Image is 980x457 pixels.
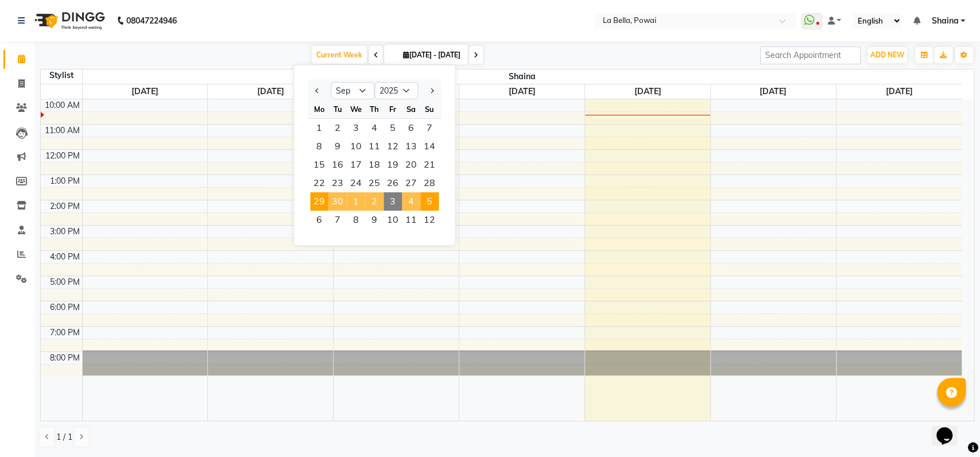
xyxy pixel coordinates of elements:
[402,119,420,137] div: Saturday, September 6, 2025
[402,156,420,174] span: 20
[347,192,365,211] span: 1
[310,100,328,118] div: Mo
[384,100,402,118] div: Fr
[420,192,439,211] span: 5
[420,174,439,192] div: Sunday, September 28, 2025
[420,156,439,174] div: Sunday, September 21, 2025
[328,192,347,211] span: 30
[48,352,82,364] div: 8:00 PM
[347,174,365,192] span: 24
[365,211,384,229] div: Thursday, October 9, 2025
[384,211,402,229] span: 10
[347,211,365,229] div: Wednesday, October 8, 2025
[310,211,328,229] div: Monday, October 6, 2025
[129,84,161,99] a: September 29, 2025
[347,137,365,156] span: 10
[365,192,384,211] div: Thursday, October 2, 2025
[310,192,328,211] span: 29
[310,211,328,229] span: 6
[365,156,384,174] div: Thursday, September 18, 2025
[48,226,82,238] div: 3:00 PM
[328,174,347,192] span: 23
[48,276,82,288] div: 5:00 PM
[384,137,402,156] span: 12
[365,192,384,211] span: 2
[420,137,439,156] span: 14
[402,211,420,229] span: 11
[347,119,365,137] span: 3
[365,174,384,192] span: 25
[331,82,374,99] select: Select month
[384,192,402,211] div: Friday, October 3, 2025
[43,150,82,162] div: 12:00 PM
[365,137,384,156] div: Thursday, September 11, 2025
[83,69,962,84] span: Shaina
[365,119,384,137] span: 4
[402,100,420,118] div: Sa
[867,47,907,63] button: ADD NEW
[310,119,328,137] span: 1
[384,137,402,156] div: Friday, September 12, 2025
[328,174,347,192] div: Tuesday, September 23, 2025
[328,119,347,137] span: 2
[310,174,328,192] span: 22
[402,211,420,229] div: Saturday, October 11, 2025
[420,211,439,229] div: Sunday, October 12, 2025
[365,156,384,174] span: 18
[347,211,365,229] span: 8
[328,156,347,174] span: 16
[347,100,365,118] div: We
[384,119,402,137] div: Friday, September 5, 2025
[931,15,958,27] span: Shaina
[42,125,82,137] div: 11:00 AM
[427,82,436,100] button: Next month
[365,174,384,192] div: Thursday, September 25, 2025
[48,327,82,339] div: 7:00 PM
[365,137,384,156] span: 11
[328,119,347,137] div: Tuesday, September 2, 2025
[48,251,82,263] div: 4:00 PM
[402,137,420,156] span: 13
[365,119,384,137] div: Thursday, September 4, 2025
[310,119,328,137] div: Monday, September 1, 2025
[384,174,402,192] span: 26
[48,175,82,187] div: 1:00 PM
[328,137,347,156] div: Tuesday, September 9, 2025
[420,156,439,174] span: 21
[41,69,82,82] div: Stylist
[420,192,439,211] div: Sunday, October 5, 2025
[42,99,82,111] div: 10:00 AM
[402,192,420,211] div: Saturday, October 4, 2025
[506,84,537,99] a: October 2, 2025
[328,100,347,118] div: Tu
[402,137,420,156] div: Saturday, September 13, 2025
[365,211,384,229] span: 9
[347,137,365,156] div: Wednesday, September 10, 2025
[126,5,177,37] b: 08047224946
[932,411,969,446] iframe: chat widget
[347,119,365,137] div: Wednesday, September 3, 2025
[384,211,402,229] div: Friday, October 10, 2025
[48,200,82,212] div: 2:00 PM
[310,192,328,211] div: Monday, September 29, 2025
[760,47,861,64] input: Search Appointment
[312,82,322,100] button: Previous month
[56,431,72,443] span: 1 / 1
[310,137,328,156] div: Monday, September 8, 2025
[632,84,663,99] a: October 3, 2025
[328,211,347,229] div: Tuesday, October 7, 2025
[384,156,402,174] div: Friday, September 19, 2025
[420,119,439,137] div: Sunday, September 7, 2025
[384,119,402,137] span: 5
[870,51,904,59] span: ADD NEW
[328,211,347,229] span: 7
[328,192,347,211] div: Tuesday, September 30, 2025
[328,156,347,174] div: Tuesday, September 16, 2025
[310,156,328,174] span: 15
[402,174,420,192] span: 27
[420,211,439,229] span: 12
[312,46,367,64] span: Current Week
[402,192,420,211] span: 4
[310,174,328,192] div: Monday, September 22, 2025
[347,174,365,192] div: Wednesday, September 24, 2025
